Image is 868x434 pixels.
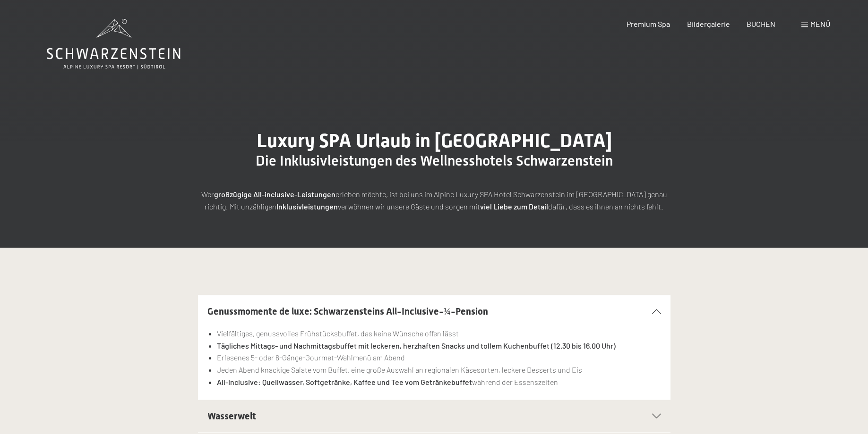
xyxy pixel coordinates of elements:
[747,19,775,28] a: BUCHEN
[687,19,730,28] a: Bildergalerie
[810,19,830,28] span: Menü
[256,152,613,169] span: Die Inklusivleistungen des Wellnesshotels Schwarzenstein
[217,376,661,388] li: während der Essenszeiten
[214,190,335,199] strong: großzügige All-inclusive-Leistungen
[217,364,661,376] li: Jeden Abend knackige Salate vom Buffet, eine große Auswahl an regionalen Käsesorten, leckere Dess...
[480,202,548,211] strong: viel Liebe zum Detail
[257,130,612,152] span: Luxury SPA Urlaub in [GEOGRAPHIC_DATA]
[217,341,616,350] strong: Tägliches Mittags- und Nachmittagsbuffet mit leckeren, herzhaften Snacks und tollem Kuchenbuffet ...
[217,377,472,386] strong: All-inclusive: Quellwasser, Softgetränke, Kaffee und Tee vom Getränkebuffet
[217,327,661,340] li: Vielfältiges, genussvolles Frühstücksbuffet, das keine Wünsche offen lässt
[198,188,670,212] p: Wer erleben möchte, ist bei uns im Alpine Luxury SPA Hotel Schwarzenstein im [GEOGRAPHIC_DATA] ge...
[627,19,670,28] a: Premium Spa
[276,202,338,211] strong: Inklusivleistungen
[207,410,256,422] span: Wasserwelt
[217,351,661,364] li: Erlesenes 5- oder 6-Gänge-Gourmet-Wahlmenü am Abend
[207,306,488,317] span: Genussmomente de luxe: Schwarzensteins All-Inclusive-¾-Pension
